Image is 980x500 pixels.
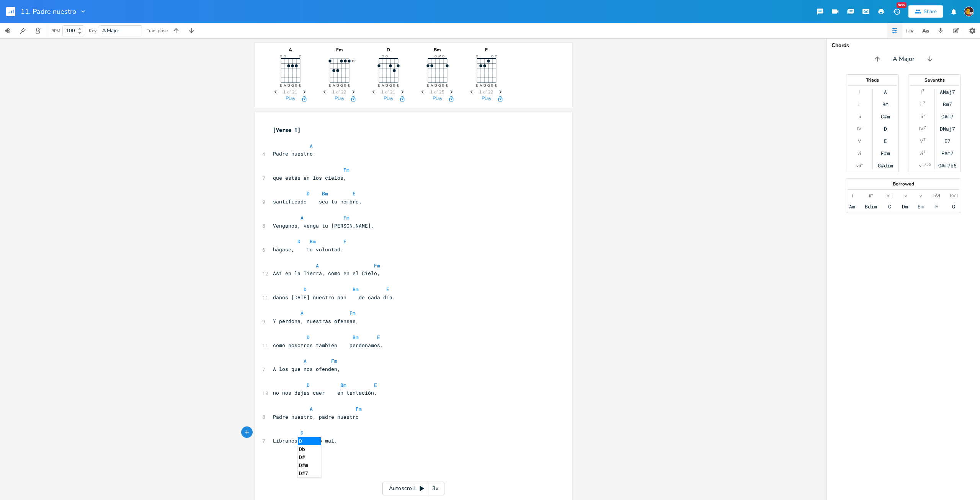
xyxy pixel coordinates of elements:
[332,90,346,94] span: 1 of 22
[295,83,297,88] text: B
[857,150,861,156] div: vi
[438,83,441,88] text: G
[343,214,350,221] span: Fm
[950,193,958,199] div: bVII
[343,238,346,245] span: E
[852,193,853,199] div: i
[921,89,922,95] div: I
[385,83,388,88] text: D
[310,143,313,149] span: A
[298,469,321,477] li: D#7
[924,125,926,131] sup: 7
[923,137,926,143] sup: 7
[857,113,861,120] div: iii
[389,83,392,88] text: G
[381,83,384,88] text: A
[903,193,907,199] div: iv
[344,83,346,88] text: B
[846,78,898,82] div: Triads
[340,382,346,389] span: Bm
[878,162,893,169] div: G#dim
[381,90,395,94] span: 1 of 21
[430,83,433,88] text: A
[298,453,321,461] li: D#
[331,357,337,364] span: Fm
[865,203,877,210] div: Bdim
[940,126,955,132] div: DMaj7
[884,138,887,144] div: E
[374,382,377,389] span: E
[869,193,873,199] div: ii°
[102,27,119,34] span: A Major
[889,5,904,18] button: New
[291,83,294,88] text: G
[919,162,924,169] div: vii
[442,83,444,88] text: B
[933,193,940,199] div: bVI
[273,389,377,396] span: no nos dejes caer en tentación,
[336,83,339,88] text: D
[348,83,350,88] text: E
[964,7,974,16] img: Luis Gerardo Bonilla Ramírez
[273,126,301,133] span: [Verse 1]
[433,96,443,102] button: Play
[467,48,506,52] div: E
[343,166,350,173] span: Fm
[924,8,937,15] div: Share
[908,78,960,82] div: Sevenths
[298,445,321,453] li: Db
[273,150,316,157] span: Padre nuestro,
[353,334,359,341] span: Bm
[920,150,923,156] div: vi
[397,83,399,88] text: E
[881,150,890,156] div: F#m
[382,482,444,495] div: Autoscroll
[273,198,362,205] span: santificado sea tu nombre.
[353,286,359,293] span: Bm
[89,28,96,33] div: Key
[858,101,861,107] div: ii
[882,101,889,107] div: Bm
[307,190,310,197] span: D
[491,83,493,88] text: B
[304,357,307,364] span: A
[320,48,359,52] div: Fm
[377,83,379,88] text: E
[332,83,335,88] text: A
[21,8,76,15] span: 11. Padre nuestro
[475,83,477,88] text: E
[846,182,961,186] div: Borrowed
[884,89,887,95] div: A
[922,88,924,94] sup: 7
[351,59,355,63] text: 1fr
[297,238,301,245] span: D
[920,193,922,199] div: v
[856,162,862,169] div: vii°
[301,310,304,316] span: A
[286,96,296,102] button: Play
[273,318,359,325] span: Y perdona, nuestras ofensas,
[923,100,925,106] sup: 7
[273,294,395,301] span: danos [DATE] nuestro pan de cada día.
[307,334,310,341] span: D
[920,101,923,107] div: ii
[446,83,448,88] text: E
[918,203,924,210] div: Em
[310,238,316,245] span: Bm
[386,286,389,293] span: E
[310,405,313,412] span: A
[350,310,356,316] span: Fm
[479,83,482,88] text: A
[273,437,337,444] span: Libranos de todo mal.
[322,190,328,197] span: Bm
[51,29,60,33] div: BPM
[377,334,380,341] span: E
[941,113,954,120] div: C#m7
[304,286,307,293] span: D
[893,55,915,64] span: A Major
[923,112,926,118] sup: 7
[356,405,362,412] span: Fm
[935,203,938,210] div: F
[316,262,319,269] span: A
[920,138,923,144] div: V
